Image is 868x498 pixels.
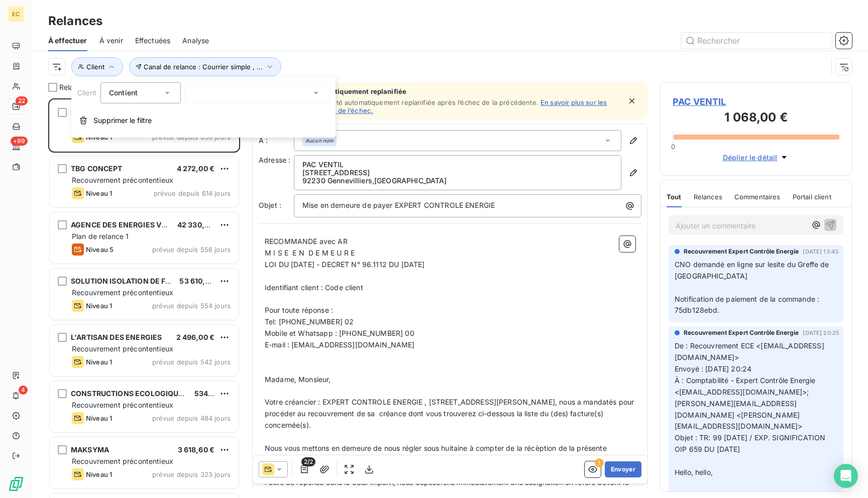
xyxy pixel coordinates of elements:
span: Niveau 5 [86,245,114,254]
div: Open Intercom Messenger [834,464,858,488]
span: Recouvrement précontentieux [72,401,173,409]
span: Niveau 1 [86,189,112,197]
span: Recouvrement précontentieux [72,288,173,297]
span: Niveau 1 [86,414,112,422]
span: Effectuées [135,36,171,46]
span: À : Comptabilité - Expert Contrôle Energie <[EMAIL_ADDRESS][DOMAIN_NAME]>; [PERSON_NAME][EMAIL_AD... [675,376,817,431]
button: Canal de relance : Courrier simple , ... [129,57,282,76]
span: L'ARTISAN DES ENERGIES [71,333,162,341]
span: prévue depuis 614 jours [154,189,231,197]
span: prévue depuis 323 jours [152,470,231,478]
label: À : [259,136,294,146]
span: Canal de relance : Courrier simple , ... [144,63,263,71]
span: Envoyé : [DATE] 20:24 [675,364,751,373]
span: Mobile et Whatsapp : [PHONE_NUMBER] 00 [265,329,414,337]
button: Déplier le détail [720,152,793,163]
span: 2/2 [301,457,315,466]
span: De : Recouvrement ECE <[EMAIL_ADDRESS][DOMAIN_NAME]> [675,341,824,361]
span: E-mail : [EMAIL_ADDRESS][DOMAIN_NAME] [265,340,415,349]
span: prévue depuis 542 jours [152,358,231,366]
span: Mise en demeure de payer EXPERT CONTROLE ENERGIE [302,201,495,209]
span: Madame, Monsieur, [265,375,331,384]
span: Recouvrement précontentieux [72,176,173,184]
span: Relance automatiquement replanifiée [281,87,621,95]
em: Aucun nom [305,137,334,144]
span: RECOMMANDE avec AR [265,237,348,245]
span: Déplier le détail [723,152,778,163]
span: SOLUTION ISOLATION DE FRANCE [71,277,190,285]
span: Recouvrement Expert Contrôle Energie [684,247,799,256]
span: Supprimer le filtre [93,115,152,126]
span: Relances [59,82,89,92]
span: Cette relance a été automatiquement replanifiée après l’échec de la précédente. [281,98,538,106]
span: Contient [109,88,138,97]
span: Objet : [259,201,281,209]
span: Adresse : [259,156,290,164]
span: +99 [11,137,28,146]
div: EC [8,6,24,22]
span: Pour toute réponse : [265,306,333,314]
span: Plan de relance 1 [72,232,129,240]
img: Logo LeanPay [8,476,24,492]
span: 3 618,60 € [178,445,215,454]
span: Objet : TR: 99 [DATE] / EXP. SIGNIFICATION OIP 659 DU [DATE] [675,433,827,453]
span: prévue depuis 484 jours [152,414,231,422]
span: Tel: [PHONE_NUMBER] 02 [265,317,354,326]
p: 92230 Gennevilliers , [GEOGRAPHIC_DATA] [302,177,613,185]
span: Client [86,63,104,71]
span: 4 [19,386,28,395]
span: Votre créancier : EXPERT CONTROLE ENERGIE , [STREET_ADDRESS][PERSON_NAME], nous a mandatés pour p... [265,398,636,429]
span: Identifiant client : Code client [265,283,363,292]
button: Supprimer le filtre [71,109,336,132]
span: 534,00 € [194,389,227,398]
span: CONSTRUCTIONS ECOLOGIQUES ET ENERGETIQUES [71,389,256,398]
span: Recouvrement Expert Contrôle Energie [684,328,799,337]
p: [STREET_ADDRESS] [302,169,613,177]
span: [DATE] 20:25 [803,330,839,336]
span: À venir [99,36,123,46]
span: 4 272,00 € [177,164,215,173]
span: Hello, hello, [675,468,713,476]
span: M I S E E N D E M E U R E [265,248,355,257]
span: Nous vous mettons en demeure de nous régler sous huitaine à compter de la récèption de la présent... [265,444,609,464]
span: prévue depuis 554 jours [152,302,231,310]
span: PAC VENTIL [71,108,113,116]
span: AGENCE DES ENERGIES VERTES [71,220,184,229]
span: MAKSYMA [71,445,109,454]
span: Niveau 1 [86,470,112,478]
h3: 1 068,00 € [673,108,839,129]
span: 42 330,00 € [177,220,221,229]
span: PAC VENTIL [673,95,839,108]
span: 22 [16,96,28,105]
span: LOI DU [DATE] - DECRET N° 96.1112 DU [DATE] [265,260,424,269]
span: CNO demandé en ligne sur lesite du Greffe de [GEOGRAPHIC_DATA] Notification de paiement de la com... [675,260,831,315]
span: Niveau 1 [86,302,112,310]
span: Recouvrement précontentieux [72,457,173,465]
span: TBG CONCEPT [71,164,123,173]
span: 2 496,00 € [176,333,215,341]
span: À effectuer [48,36,87,46]
h3: Relances [48,12,102,30]
span: Analyse [182,36,209,46]
span: Tout [667,193,682,201]
span: Client [77,88,96,97]
p: PAC VENTIL [302,161,613,169]
span: Portail client [793,193,831,201]
button: Envoyer [605,461,641,477]
span: Niveau 1 [86,358,112,366]
span: 0 [671,143,675,151]
span: 53 610,00 € [179,277,221,285]
span: Recouvrement précontentieux [72,344,173,353]
span: Relances [694,193,722,201]
span: prévue depuis 556 jours [152,245,231,254]
input: Rechercher [681,33,832,49]
span: [DATE] 13:43 [803,248,838,255]
button: Client [71,57,123,76]
div: grid [48,98,240,498]
span: Commentaires [734,193,781,201]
